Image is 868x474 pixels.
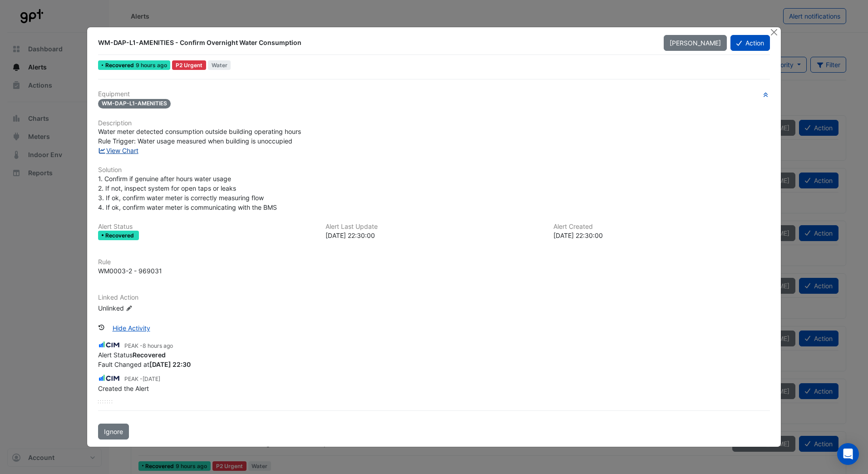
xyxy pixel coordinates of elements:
[105,63,136,68] span: Recovered
[837,443,859,465] div: Open Intercom Messenger
[98,258,770,266] h6: Rule
[143,342,173,349] span: 2025-09-28 23:20:04
[553,231,770,240] div: [DATE] 22:30:00
[136,62,167,69] span: Sun 28-Sep-2025 22:30 AEST
[98,303,207,313] div: Unlinked
[143,375,160,382] span: 2025-09-28 00:42:15
[670,39,721,47] span: [PERSON_NAME]
[98,294,770,301] h6: Linked Action
[98,147,138,154] a: View Chart
[126,305,133,312] fa-icon: Edit Linked Action
[105,233,136,238] span: Recovered
[98,373,121,383] img: CIM
[769,27,779,37] button: Close
[98,223,315,231] h6: Alert Status
[98,424,129,439] button: Ignore
[104,428,123,435] span: Ignore
[98,38,652,47] div: WM-DAP-L1-AMENITIES - Confirm Overnight Water Consumption
[98,175,277,211] span: 1. Confirm if genuine after hours water usage 2. If not, inspect system for open taps or leaks 3....
[107,320,156,336] button: Hide Activity
[124,342,173,350] small: PEAK -
[98,99,171,109] span: WM-DAP-L1-AMENITIES
[149,360,191,368] strong: 2025-09-28 22:30:00
[124,375,160,383] small: PEAK -
[98,119,770,127] h6: Description
[553,223,770,231] h6: Alert Created
[98,266,162,276] div: WM0003-2 - 969031
[325,231,542,240] div: [DATE] 22:30:00
[98,340,121,350] img: CIM
[98,385,149,392] span: Created the Alert
[172,60,206,70] div: P2 Urgent
[325,223,542,231] h6: Alert Last Update
[664,35,727,51] button: [PERSON_NAME]
[98,360,191,368] span: Fault Changed at
[98,166,770,174] h6: Solution
[133,351,166,359] strong: Recovered
[208,60,231,70] span: Water
[98,128,301,145] span: Water meter detected consumption outside building operating hours Rule Trigger: Water usage measu...
[730,35,770,51] button: Action
[98,90,770,98] h6: Equipment
[98,351,166,359] span: Alert Status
